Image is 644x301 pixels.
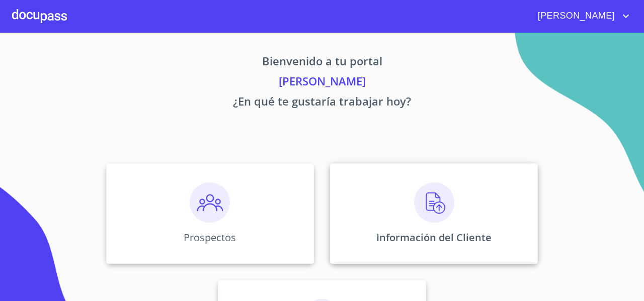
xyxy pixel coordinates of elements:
p: [PERSON_NAME] [12,73,632,93]
p: Prospectos [184,231,236,244]
p: Información del Cliente [376,231,492,244]
p: Bienvenido a tu portal [12,53,632,73]
span: [PERSON_NAME] [530,8,620,24]
img: carga.png [414,182,454,223]
button: account of current user [530,8,632,24]
p: ¿En qué te gustaría trabajar hoy? [12,93,632,113]
img: prospectos.png [190,182,230,223]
